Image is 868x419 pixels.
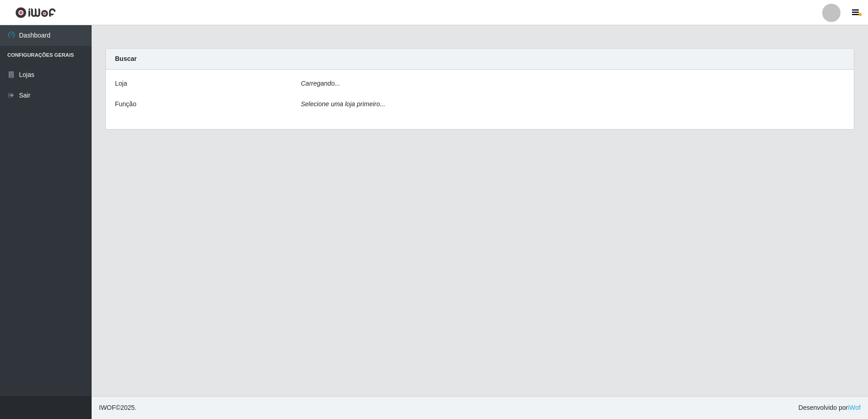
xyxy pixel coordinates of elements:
[848,404,861,411] a: iWof
[99,404,116,411] span: IWOF
[115,55,136,62] strong: Buscar
[301,100,385,108] i: Selecione uma loja primeiro...
[99,403,136,413] span: © 2025 .
[15,7,56,18] img: CoreUI Logo
[301,80,340,87] i: Carregando...
[115,79,127,88] label: Loja
[798,403,861,413] span: Desenvolvido por
[115,99,136,109] label: Função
